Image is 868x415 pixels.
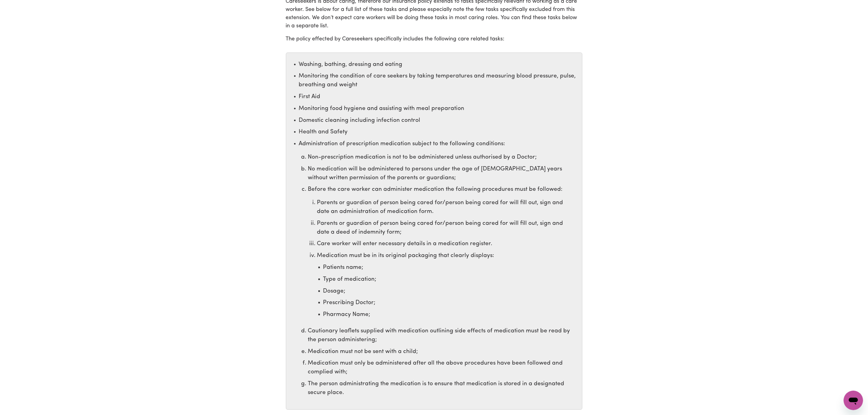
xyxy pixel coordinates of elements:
[323,299,570,307] li: Prescribing Doctor;
[844,391,863,410] iframe: Button to launch messaging window, conversation in progress
[323,275,570,284] li: Type of medication;
[299,140,579,402] li: Administration of prescription medication subject to the following conditions:
[299,72,579,90] li: Monitoring the condition of care seekers by taking temperatures and measuring blood pressure, pul...
[317,219,573,237] li: Parents or guardian of person being cared for/person being cared for will fill out, sign and date...
[317,240,573,249] li: Care worker will enter necessary details in a medication register.
[323,287,570,296] li: Dosage;
[308,185,576,324] li: Before the care worker can administer medication the following procedures must be followed:
[286,35,582,43] p: The policy effected by Careseekers specifically includes the following care related tasks:
[299,60,579,69] li: Washing, bathing, dressing and eating
[308,380,576,397] li: The person administrating the medication is to ensure that medication is stored in a designated s...
[308,165,576,183] li: No medication will be administered to persons under the age of [DEMOGRAPHIC_DATA] years without w...
[323,263,570,272] li: Patients name;
[317,252,573,319] li: Medication must be in its original packaging that clearly displays:
[323,310,570,319] li: Pharmacy Name;
[308,153,576,162] li: Non-prescription medication is not to be administered unless authorised by a Doctor;
[308,348,576,356] li: Medication must not be sent with a child;
[299,105,579,113] li: Monitoring food hygiene and assisting with meal preparation
[308,359,576,377] li: Medication must only be administered after all the above procedures have been followed and compli...
[317,199,573,216] li: Parents or guardian of person being cared for/person being cared for will fill out, sign and date...
[308,327,576,345] li: Cautionary leaflets supplied with medication outlining side effects of medication must be read by...
[299,116,579,125] li: Domestic cleaning including infection control
[299,128,579,137] li: Health and Safety
[299,93,579,101] li: First Aid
